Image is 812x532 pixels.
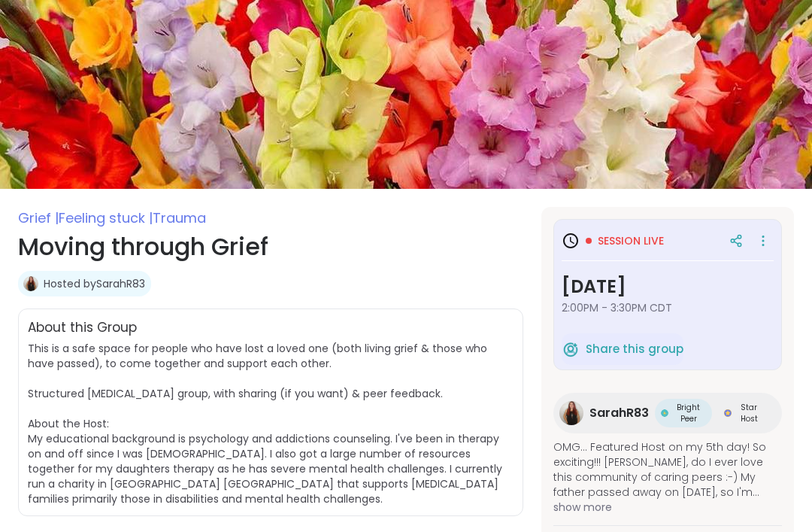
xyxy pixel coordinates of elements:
[18,229,523,265] h1: Moving through Grief
[23,276,38,291] img: SarahR83
[562,300,774,315] span: 2:00PM - 3:30PM CDT
[59,208,153,227] span: Feeling stuck |
[661,409,668,417] img: Bright Peer
[589,404,649,422] span: SarahR83
[28,341,502,506] span: This is a safe space for people who have lost a loved one (both living grief & those who have pas...
[44,276,145,291] a: Hosted bySarahR83
[671,402,706,424] span: Bright Peer
[724,409,732,417] img: Star Host
[598,233,664,248] span: Session live
[553,500,782,515] span: show more
[553,439,782,500] span: OMG... Featured Host on my 5th day! So exciting!!! [PERSON_NAME], do I ever love this community o...
[559,401,583,425] img: SarahR83
[153,208,206,227] span: Trauma
[562,273,774,300] h3: [DATE]
[562,333,683,365] button: Share this group
[586,341,683,358] span: Share this group
[28,318,137,338] h2: About this Group
[735,402,764,424] span: Star Host
[18,208,59,227] span: Grief |
[553,393,782,433] a: SarahR83SarahR83Bright PeerBright PeerStar HostStar Host
[562,340,580,358] img: ShareWell Logomark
